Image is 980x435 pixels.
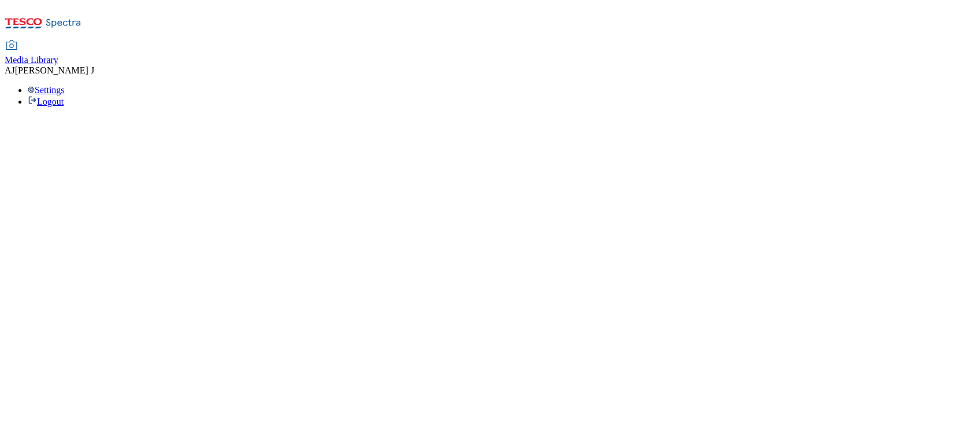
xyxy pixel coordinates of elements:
a: Media Library [5,41,58,65]
a: Logout [28,97,64,106]
span: Media Library [5,55,58,65]
span: [PERSON_NAME] J [15,65,94,75]
a: Settings [28,85,65,95]
span: AJ [5,65,15,75]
